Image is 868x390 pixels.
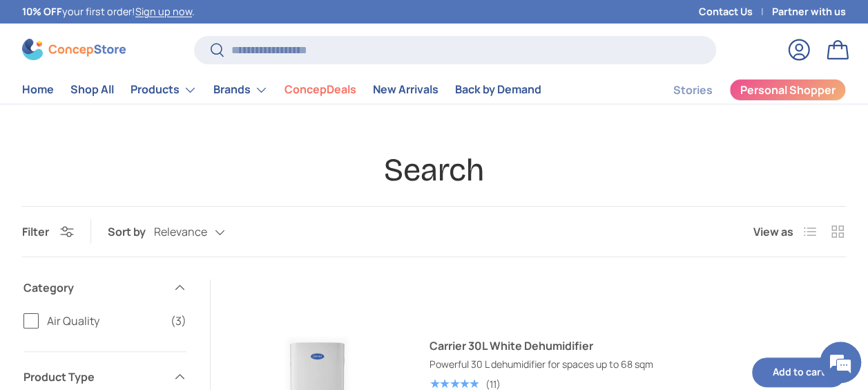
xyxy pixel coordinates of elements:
[80,111,191,250] span: We're online!
[22,224,49,239] span: Filter
[108,223,154,240] label: Sort by
[47,313,162,329] span: Air Quality
[22,76,541,104] nav: Primary
[752,357,846,387] button: Add to cart
[455,76,541,103] a: Back by Demand
[205,76,276,104] summary: Brands
[771,366,827,378] span: Add to cart
[154,220,253,244] button: Relevance
[22,4,195,19] p: your first order! .
[22,39,126,60] img: ConcepStore
[122,76,205,104] summary: Products
[171,313,186,329] span: (3)
[373,76,438,103] a: New Arrivals
[70,76,114,103] a: Shop All
[753,223,793,240] span: View as
[772,4,846,19] a: Partner with us
[22,5,62,18] strong: 10% OFF
[72,77,232,95] div: Chat with us now
[226,7,260,40] div: Minimize live chat window
[699,4,772,19] a: Contact Us
[154,225,207,239] span: Relevance
[135,5,192,18] a: Sign up now
[640,76,846,104] nav: Secondary
[7,250,263,299] textarea: Type your message and hit 'Enter'
[22,76,54,103] a: Home
[23,369,164,385] span: Product Type
[22,150,846,189] h1: Search
[22,224,74,239] button: Filter
[430,337,730,354] a: Carrier 30L White Dehumidifier
[23,279,164,296] span: Category
[740,84,836,95] span: Personal Shopper
[673,77,713,104] a: Stories
[284,76,356,103] a: ConcepDeals
[23,263,186,313] summary: Category
[729,79,846,101] a: Personal Shopper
